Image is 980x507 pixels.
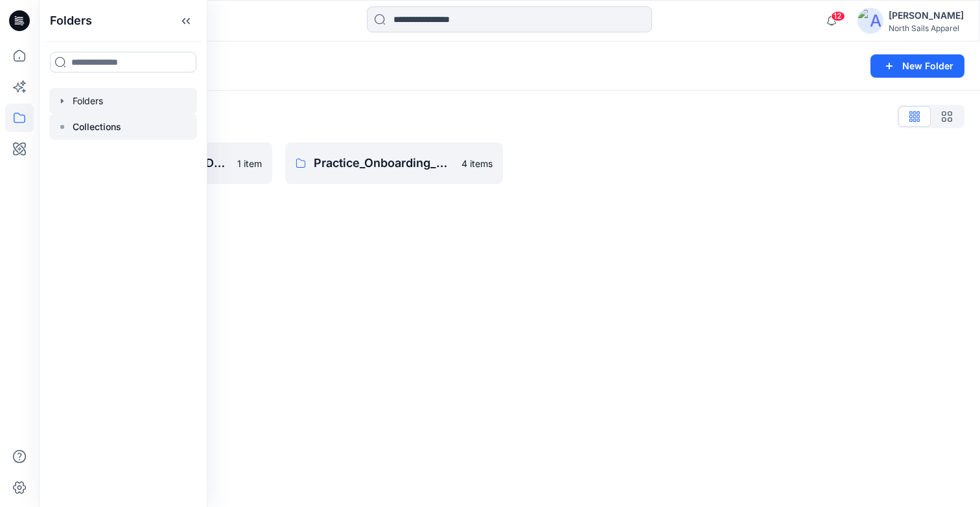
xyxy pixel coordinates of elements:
div: [PERSON_NAME] [889,8,964,23]
button: New Folder [870,54,964,78]
p: Collections [73,119,121,135]
img: avatar [857,8,883,34]
a: Practice_Onboarding_Product Devt Team4 items [285,142,503,184]
p: 1 item [237,157,262,170]
span: 12 [831,11,845,21]
div: North Sails Apparel [889,23,964,33]
p: 4 items [461,157,493,170]
p: Practice_Onboarding_Product Devt Team [314,154,454,172]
